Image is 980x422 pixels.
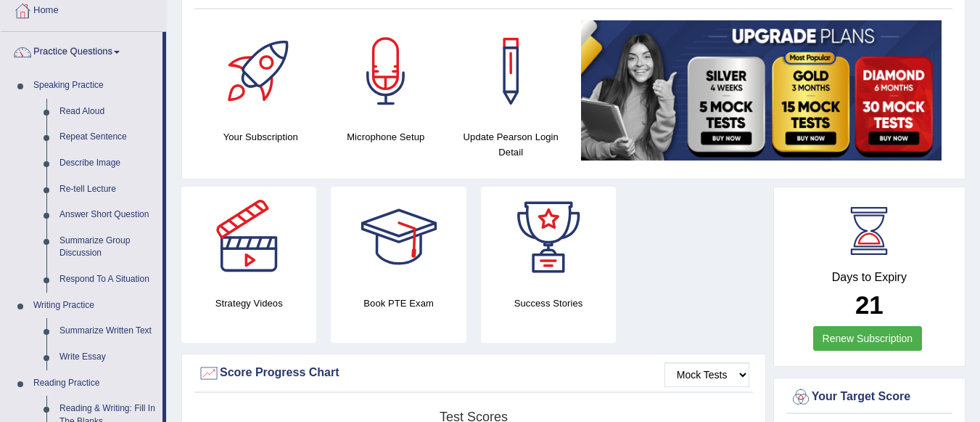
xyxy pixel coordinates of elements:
[198,362,749,384] div: Score Progress Chart
[581,20,942,161] img: small5.jpg
[53,99,162,125] a: Read Aloud
[331,296,466,311] h4: Book PTE Exam
[53,267,162,293] a: Respond To A Situation
[27,370,162,397] a: Reading Practice
[331,129,442,145] h4: Microphone Setup
[790,386,949,408] div: Your Target Score
[481,296,616,311] h4: Success Stories
[53,124,162,150] a: Repeat Sentence
[1,32,162,68] a: Practice Questions
[181,296,316,311] h4: Strategy Videos
[53,344,162,370] a: Write Essay
[53,228,162,267] a: Summarize Group Discussion
[53,202,162,228] a: Answer Short Question
[53,318,162,344] a: Summarize Written Text
[27,73,162,99] a: Speaking Practice
[27,293,162,319] a: Writing Practice
[855,291,884,319] b: 21
[813,326,923,351] a: Renew Subscription
[53,176,162,203] a: Re-tell Lecture
[53,150,162,176] a: Describe Image
[456,129,567,160] h4: Update Pearson Login Detail
[205,129,316,145] h4: Your Subscription
[790,271,949,284] h4: Days to Expiry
